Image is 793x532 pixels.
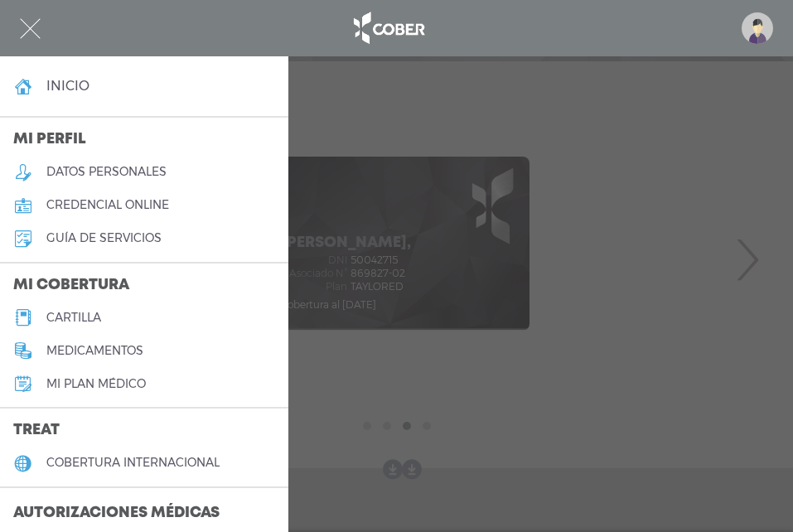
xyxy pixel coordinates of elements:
[46,78,89,94] h4: inicio
[46,231,162,245] h5: guía de servicios
[345,8,432,48] img: logo_cober_home-white.png
[46,198,169,212] h5: credencial online
[46,377,146,391] h5: Mi plan médico
[46,165,167,179] h5: datos personales
[46,311,101,325] h5: cartilla
[742,12,773,44] img: profile-placeholder.svg
[20,18,41,39] img: Cober_menu-close-white.svg
[46,344,143,358] h5: medicamentos
[46,456,220,470] h5: cobertura internacional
